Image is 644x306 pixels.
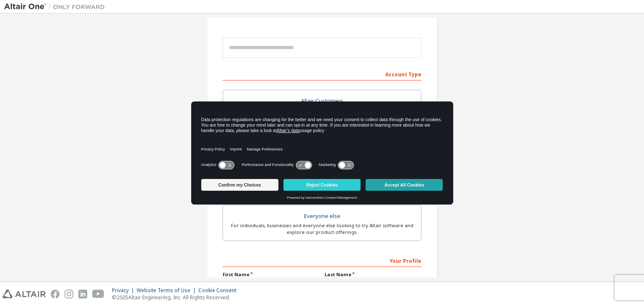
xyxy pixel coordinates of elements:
div: Website Terms of Use [137,287,198,294]
img: altair_logo.svg [3,290,46,298]
div: Everyone else [228,210,416,222]
div: For individuals, businesses and everyone else looking to try Altair software and explore our prod... [228,222,416,236]
div: Cookie Consent [198,287,241,294]
div: Privacy [112,287,137,294]
div: Your Profile [223,254,421,267]
label: Last Name [325,271,421,278]
img: facebook.svg [51,290,60,298]
div: Account Type [223,67,421,80]
img: youtube.svg [92,290,104,298]
label: First Name [223,271,319,278]
p: © 2025 Altair Engineering, Inc. All Rights Reserved. [112,294,241,301]
img: instagram.svg [65,290,73,298]
div: Altair Customers [228,95,416,107]
img: Altair One [4,3,109,11]
img: linkedin.svg [78,290,87,298]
